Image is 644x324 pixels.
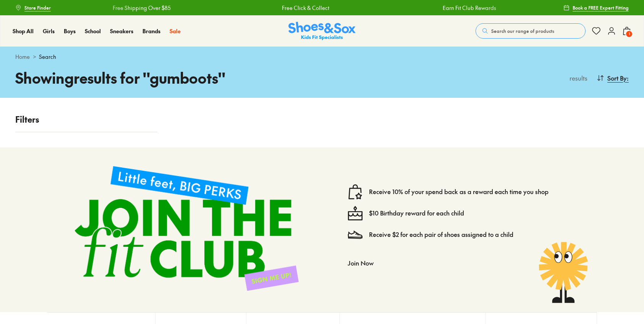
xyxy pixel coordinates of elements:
[348,206,363,221] img: cake--candle-birthday-event-special-sweet-cake-bake.svg
[348,184,363,199] img: vector1.svg
[110,27,133,35] a: Sneakers
[369,230,513,239] a: Receive $2 for each pair of shoes assigned to a child
[64,27,76,35] a: Boys
[13,27,34,35] a: Shop All
[288,22,356,40] a: Shoes & Sox
[24,4,51,11] span: Store Finder
[348,254,374,271] button: Join Now
[491,28,554,34] span: Search our range of products
[112,4,170,12] a: Free Shipping Over $85
[369,209,464,217] a: $10 Birthday reward for each child
[627,73,629,83] span: :
[369,188,549,196] a: Receive 10% of your spend back as a reward each time you shop
[39,53,56,61] span: Search
[573,4,629,11] span: Book a FREE Expert Fitting
[15,113,157,126] p: Filters
[622,23,631,39] button: 1
[625,30,633,38] span: 1
[43,27,55,35] a: Girls
[62,154,311,303] img: sign-up-footer.png
[15,67,322,89] h1: Showing results for " gumboots "
[597,70,629,86] button: Sort By:
[566,73,587,83] p: results
[476,23,586,39] button: Search our range of products
[282,4,329,12] a: Free Click & Collect
[170,27,181,35] a: Sale
[348,227,363,242] img: Vector_3098.svg
[85,27,101,35] a: School
[15,1,51,15] a: Store Finder
[607,73,627,83] span: Sort By
[288,22,356,40] img: SNS_Logo_Responsive.svg
[442,4,496,12] a: Earn Fit Club Rewards
[142,27,160,35] a: Brands
[15,53,629,61] div: >
[15,53,30,61] a: Home
[563,1,629,15] a: Book a FREE Expert Fitting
